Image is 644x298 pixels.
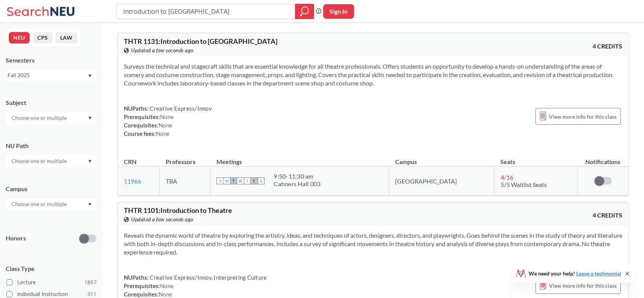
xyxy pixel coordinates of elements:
label: Lecture [6,277,96,287]
span: View more info for this class [549,281,617,290]
button: Sign In [323,4,354,19]
span: None [159,122,172,129]
svg: magnifying glass [300,6,309,17]
div: NU Path [6,142,96,150]
div: Semesters [6,56,96,64]
span: S [216,177,223,184]
div: Subject [6,98,96,107]
span: S [258,177,264,184]
button: LAW [56,32,77,43]
span: None [156,130,170,137]
div: Campus [6,185,96,193]
input: Choose one or multiple [8,113,72,122]
span: Class Type [6,264,96,273]
span: 4 CREDITS [593,42,622,50]
div: Dropdown arrow [6,198,96,211]
button: NEU [9,32,30,43]
input: Class, professor, course number, "phrase" [122,5,290,18]
span: T [244,177,251,184]
div: Cahners Hall 003 [274,180,320,188]
input: Choose one or multiple [8,156,72,166]
div: Fall 2025Dropdown arrow [6,69,96,81]
span: None [159,291,172,298]
span: 5/5 Waitlist Seats [500,181,546,188]
span: We need your help! [529,271,621,276]
section: Reveals the dynamic world of theatre by exploring the artistry, ideas, and techniques of actors, ... [124,231,622,256]
span: None [160,282,174,289]
span: THTR 1131 : Introduction to [GEOGRAPHIC_DATA] [124,37,277,45]
th: Seats [494,150,577,166]
th: Professors [160,150,210,166]
div: Dropdown arrow [6,111,96,124]
div: 9:50 - 11:30 am [274,172,320,180]
div: magnifying glass [295,4,314,19]
span: Updated a few seconds ago [131,46,194,55]
div: CRN [124,158,136,166]
div: Fall 2025 [8,71,87,79]
p: Honors [6,234,26,243]
svg: Dropdown arrow [88,117,92,120]
span: Updated a few seconds ago [131,215,194,224]
section: Surveys the technical and stagecraft skills that are essential knowledge for all theatre professi... [124,62,622,87]
span: 1897 [84,278,96,287]
svg: Dropdown arrow [88,203,92,206]
span: Creative Express/Innov [149,105,212,112]
th: Meetings [210,150,389,166]
a: Leave a testimonial [576,270,621,277]
span: T [230,177,237,184]
div: Dropdown arrow [6,155,96,168]
span: W [237,177,244,184]
td: TBA [160,166,210,196]
th: Campus [389,150,494,166]
span: None [160,113,174,120]
div: NUPaths: Prerequisites: Corequisites: Course fees: [124,104,212,138]
span: View more info for this class [549,112,617,121]
td: [GEOGRAPHIC_DATA] [389,166,494,196]
span: Creative Express/Innov, Interpreting Culture [149,274,267,281]
svg: Dropdown arrow [88,74,92,77]
button: CPS [33,32,53,43]
span: 4 / 16 [500,174,513,181]
span: F [251,177,258,184]
span: THTR 1101 : Introduction to Theatre [124,206,232,214]
svg: Dropdown arrow [88,160,92,163]
span: 4 CREDITS [593,211,622,219]
input: Choose one or multiple [8,200,72,209]
span: M [223,177,230,184]
a: 11966 [124,177,141,185]
th: Notifications [577,150,628,166]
